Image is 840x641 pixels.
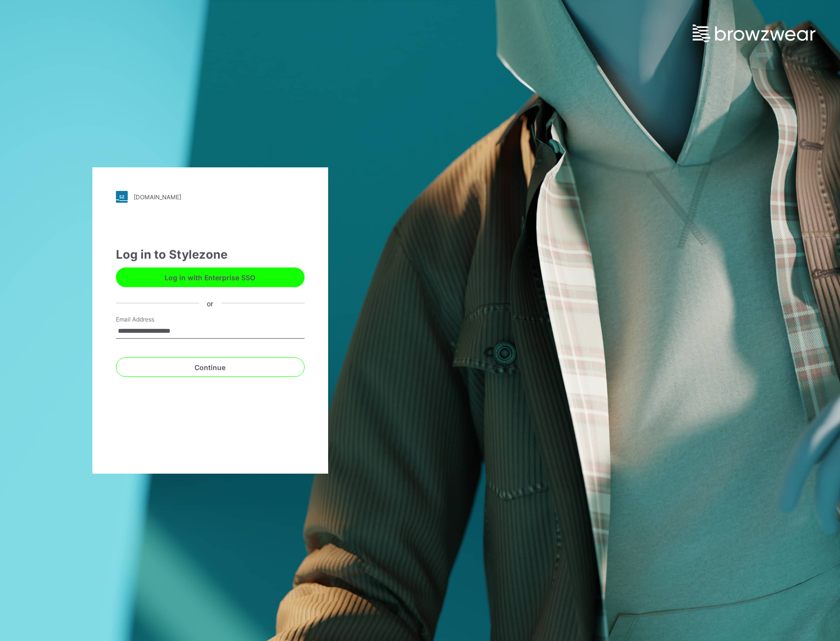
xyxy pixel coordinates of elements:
[116,246,305,264] div: Log in to Stylezone
[134,193,181,201] div: [DOMAIN_NAME]
[116,267,305,287] button: Log in with Enterprise SSO
[116,191,128,203] img: stylezone-logo.562084cfcfab977791bfbf7441f1a819.svg
[199,298,221,308] div: or
[116,357,305,377] button: Continue
[116,191,305,203] a: [DOMAIN_NAME]
[693,25,815,42] img: browzwear-logo.e42bd6dac1945053ebaf764b6aa21510.svg
[116,315,185,324] label: Email Address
